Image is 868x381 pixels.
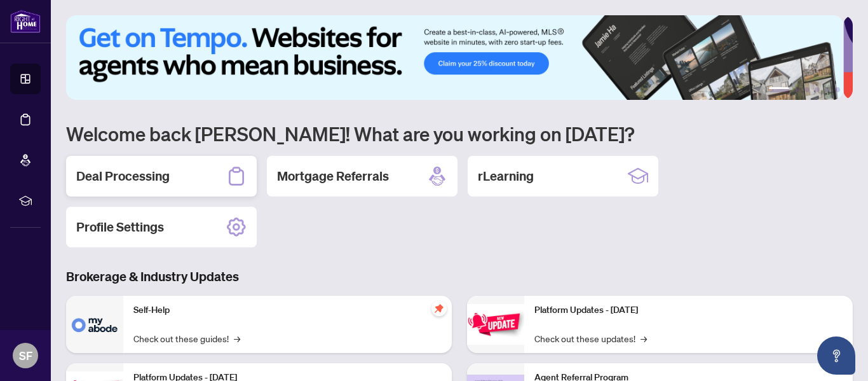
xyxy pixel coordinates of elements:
[133,331,240,345] a: Check out these guides!→
[769,87,789,92] button: 1
[66,268,853,286] h3: Brokerage & Industry Updates
[19,347,32,364] span: SF
[10,10,41,33] img: logo
[534,331,647,345] a: Check out these updates!→
[467,304,524,344] img: Platform Updates - June 23, 2025
[76,167,170,185] h2: Deal Processing
[825,87,830,92] button: 5
[534,303,843,317] p: Platform Updates - [DATE]
[76,218,164,236] h2: Profile Settings
[66,296,123,353] img: Self-Help
[277,167,389,185] h2: Mortgage Referrals
[641,331,647,345] span: →
[804,87,810,92] button: 3
[431,301,447,316] span: pushpin
[478,167,534,185] h2: rLearning
[133,303,442,317] p: Self-Help
[817,336,855,375] button: Open asap
[234,331,240,345] span: →
[815,87,820,92] button: 4
[66,121,853,146] h1: Welcome back [PERSON_NAME]! What are you working on [DATE]?
[66,15,843,100] img: Slide 0
[835,87,840,92] button: 6
[794,87,799,92] button: 2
